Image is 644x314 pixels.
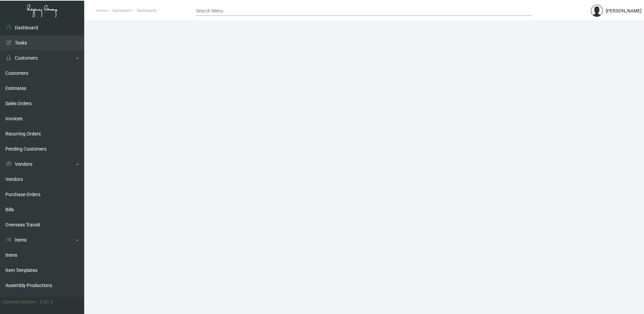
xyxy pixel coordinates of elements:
[3,299,37,306] div: Current version:
[40,299,53,306] div: 0.51.2
[591,5,603,17] img: admin@bootstrapmaster.com
[606,7,642,14] div: [PERSON_NAME]
[96,8,106,13] span: Home
[112,8,130,13] span: Dashboard
[137,8,157,13] span: Dashboards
